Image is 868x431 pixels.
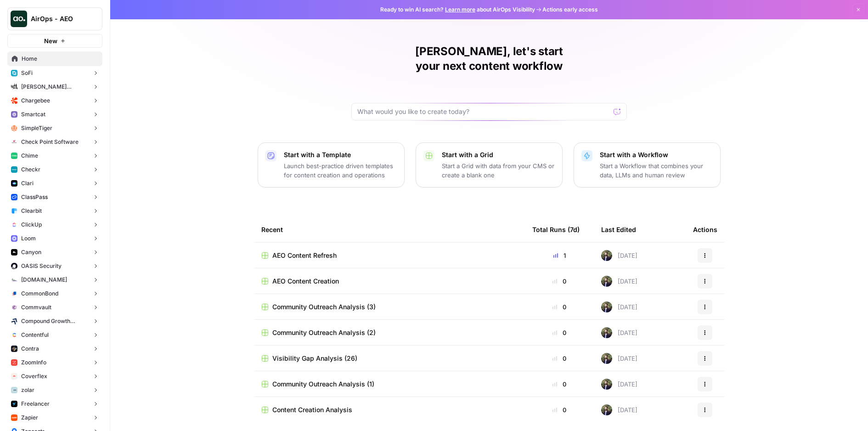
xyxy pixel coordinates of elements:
div: [DATE] [601,353,637,364]
button: Check Point Software [7,135,102,149]
button: Start with a TemplateLaunch best-practice driven templates for content creation and operations [258,142,405,187]
div: [DATE] [601,301,637,312]
button: Contentful [7,328,102,342]
span: Content Creation Analysis [272,405,352,414]
a: Content Creation Analysis [261,405,518,414]
img: apu0vsiwfa15xu8z64806eursjsk [11,70,17,76]
img: k09s5utkby11dt6rxf2w9zgb46r0 [11,277,17,283]
img: h6qlr8a97mop4asab8l5qtldq2wv [11,180,17,187]
img: gddfodh0ack4ddcgj10xzwv4nyos [11,139,17,145]
button: New [7,34,102,48]
input: What would you like to create today? [357,107,610,116]
a: Community Outreach Analysis (3) [261,302,518,312]
img: kaevn8smg0ztd3bicv5o6c24vmo8 [11,318,17,324]
img: 4dqwcgipae5fdwxp9v51u2818epj [601,379,612,390]
span: Home [22,55,98,63]
img: mhv33baw7plipcpp00rsngv1nu95 [11,153,17,159]
a: Community Outreach Analysis (1) [261,380,518,389]
span: Ready to win AI search? about AirOps Visibility [380,6,535,14]
span: Loom [21,234,36,243]
p: Launch best-practice driven templates for content creation and operations [284,161,397,180]
span: Contra [21,345,39,353]
div: Total Runs (7d) [532,217,580,242]
button: Commvault [7,301,102,314]
span: Community Outreach Analysis (1) [272,380,374,389]
button: Canyon [7,245,102,259]
p: Start with a Grid [442,150,555,159]
span: SimpleTiger [21,124,52,132]
button: SoFi [7,66,102,80]
span: Compound Growth Marketing [21,317,89,325]
button: Compound Growth Marketing [7,314,102,328]
img: 4dqwcgipae5fdwxp9v51u2818epj [601,327,612,338]
span: Check Point Software [21,138,79,146]
button: Coverflex [7,369,102,383]
button: ClickUp [7,218,102,232]
button: SimpleTiger [7,121,102,135]
button: Loom [7,232,102,245]
button: Workspace: AirOps - AEO [7,7,102,30]
span: Coverflex [21,372,47,380]
span: New [44,36,57,45]
span: [PERSON_NAME] [PERSON_NAME] at Work [21,83,89,91]
span: Chime [21,152,38,160]
img: 4dqwcgipae5fdwxp9v51u2818epj [601,250,612,261]
div: Recent [261,217,518,242]
span: Canyon [21,248,41,256]
span: Smartcat [21,110,45,119]
p: Start with a Workflow [600,150,713,159]
button: [DOMAIN_NAME] [7,273,102,287]
div: 0 [532,302,586,312]
span: Zapier [21,414,38,422]
img: 6os5al305rae5m5hhkke1ziqya7s [11,387,17,393]
div: [DATE] [601,276,637,287]
div: [DATE] [601,404,637,415]
span: [DOMAIN_NAME] [21,276,67,284]
button: Zapier [7,411,102,425]
button: Start with a WorkflowStart a Workflow that combines your data, LLMs and human review [574,142,721,187]
div: [DATE] [601,250,637,261]
span: ClassPass [21,193,48,201]
div: Actions [693,217,717,242]
button: CommonBond [7,287,102,301]
span: Clari [21,179,34,187]
img: l4muj0jjfg7df9oj5fg31blri2em [11,373,17,380]
img: a9mur837mohu50bzw3stmy70eh87 [11,401,17,407]
button: ZoomInfo [7,356,102,369]
span: Visibility Gap Analysis (26) [272,354,357,363]
img: m87i3pytwzu9d7629hz0batfjj1p [11,84,17,90]
img: 2ud796hvc3gw7qwjscn75txc5abr [11,332,17,338]
span: Community Outreach Analysis (2) [272,328,376,337]
span: Checkr [21,165,40,174]
button: OASIS Security [7,259,102,273]
span: Contentful [21,331,49,339]
a: AEO Content Refresh [261,251,518,260]
img: hlg0wqi1id4i6sbxkcpd2tyblcaw [11,125,17,131]
p: Start with a Template [284,150,397,159]
img: 4dqwcgipae5fdwxp9v51u2818epj [601,353,612,364]
div: 1 [532,251,586,260]
span: OASIS Security [21,262,62,270]
span: AirOps - AEO [31,14,86,23]
h1: [PERSON_NAME], let's start your next content workflow [351,44,627,74]
button: Smartcat [7,108,102,121]
img: z4c86av58qw027qbtb91h24iuhub [11,194,17,200]
img: 4dqwcgipae5fdwxp9v51u2818epj [601,404,612,415]
button: Clari [7,176,102,190]
a: Community Outreach Analysis (2) [261,328,518,337]
span: Community Outreach Analysis (3) [272,302,376,312]
img: 4dqwcgipae5fdwxp9v51u2818epj [601,301,612,312]
a: Home [7,51,102,66]
button: Freelancer [7,397,102,411]
button: Start with a GridStart a Grid with data from your CMS or create a blank one [416,142,563,187]
img: wev6amecshr6l48lvue5fy0bkco1 [11,235,17,242]
div: 0 [532,380,586,389]
button: Chime [7,149,102,163]
button: Clearbit [7,204,102,218]
p: Start a Workflow that combines your data, LLMs and human review [600,161,713,180]
div: 0 [532,328,586,337]
span: Chargebee [21,96,50,105]
span: zolar [21,386,34,394]
div: 0 [532,277,586,286]
div: 0 [532,405,586,414]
